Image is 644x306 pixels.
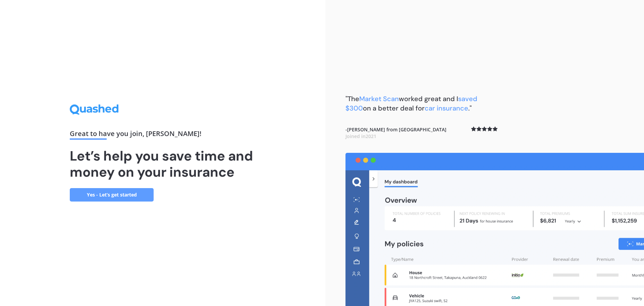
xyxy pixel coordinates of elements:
[70,130,256,140] div: Great to have you join , [PERSON_NAME] !
[359,94,399,103] span: Market Scan
[425,104,468,113] span: car insurance
[345,94,477,113] b: "The worked great and I on a better deal for ."
[345,153,644,306] img: dashboard.webp
[70,148,256,180] h1: Let’s help you save time and money on your insurance
[345,94,477,113] span: saved $300
[345,126,446,139] b: - [PERSON_NAME] from [GEOGRAPHIC_DATA]
[345,133,376,139] span: Joined in 2021
[70,188,154,202] a: Yes - Let’s get started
